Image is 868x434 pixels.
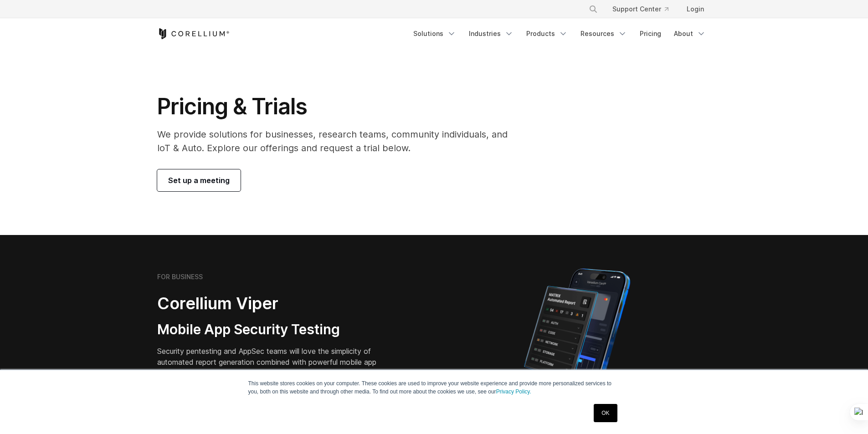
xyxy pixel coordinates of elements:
a: Resources [575,26,632,42]
a: Set up a meeting [157,169,241,191]
a: Industries [463,26,519,42]
a: About [668,26,711,42]
a: Products [521,26,573,42]
a: Login [679,1,711,17]
div: Navigation Menu [408,26,711,42]
a: OK [594,404,617,422]
p: We provide solutions for businesses, research teams, community individuals, and IoT & Auto. Explo... [157,128,520,155]
img: Corellium MATRIX automated report on iPhone showing app vulnerability test results across securit... [508,264,646,424]
p: This website stores cookies on your computer. These cookies are used to improve your website expe... [248,379,620,396]
p: Security pentesting and AppSec teams will love the simplicity of automated report generation comb... [157,346,390,378]
h6: FOR BUSINESS [157,273,203,281]
div: Navigation Menu [578,1,711,17]
a: Privacy Policy. [496,388,531,395]
a: Support Center [605,1,676,17]
a: Pricing [634,26,667,42]
h2: Corellium Viper [157,293,390,314]
span: Set up a meeting [168,175,230,186]
button: Search [585,1,601,17]
a: Corellium Home [157,28,230,39]
h3: Mobile App Security Testing [157,321,390,338]
h1: Pricing & Trials [157,93,520,120]
a: Solutions [408,26,462,42]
